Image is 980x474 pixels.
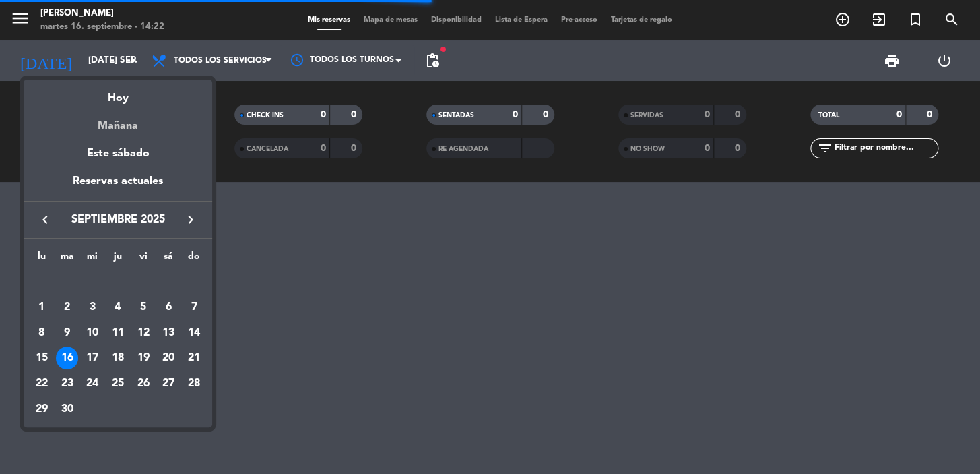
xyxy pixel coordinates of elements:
div: 4 [106,296,129,319]
td: 21 de septiembre de 2025 [181,346,207,372]
td: 26 de septiembre de 2025 [131,371,156,396]
div: 13 [157,322,180,345]
div: 15 [30,347,53,369]
th: jueves [105,249,131,270]
td: 10 de septiembre de 2025 [79,320,105,346]
div: 18 [106,347,129,369]
i: keyboard_arrow_left [37,212,53,228]
div: 23 [56,372,79,395]
div: Mañana [24,107,212,135]
div: 3 [81,296,104,319]
div: Hoy [24,80,212,107]
div: 17 [81,347,104,369]
td: 15 de septiembre de 2025 [29,346,55,372]
button: keyboard_arrow_left [33,211,57,229]
td: 8 de septiembre de 2025 [29,320,55,346]
div: 6 [157,296,180,319]
td: SEP. [29,270,207,295]
th: sábado [156,249,182,270]
td: 17 de septiembre de 2025 [79,346,105,372]
div: 12 [132,322,155,345]
div: 10 [81,322,104,345]
td: 25 de septiembre de 2025 [105,371,131,396]
div: 7 [183,296,205,319]
div: 21 [183,347,205,369]
td: 30 de septiembre de 2025 [55,396,80,422]
div: 1 [30,296,53,319]
td: 2 de septiembre de 2025 [55,295,80,320]
td: 27 de septiembre de 2025 [156,371,182,396]
td: 19 de septiembre de 2025 [131,346,156,372]
td: 28 de septiembre de 2025 [181,371,207,396]
div: Este sábado [24,135,212,173]
div: 16 [56,347,79,369]
span: septiembre 2025 [57,211,178,229]
div: 30 [56,398,79,421]
button: keyboard_arrow_right [178,211,203,229]
td: 23 de septiembre de 2025 [55,371,80,396]
div: 19 [132,347,155,369]
td: 6 de septiembre de 2025 [156,295,182,320]
td: 12 de septiembre de 2025 [131,320,156,346]
td: 29 de septiembre de 2025 [29,396,55,422]
div: 29 [30,398,53,421]
td: 14 de septiembre de 2025 [181,320,207,346]
th: domingo [181,249,207,270]
th: miércoles [79,249,105,270]
div: 5 [132,296,155,319]
th: viernes [131,249,156,270]
div: 20 [157,347,180,369]
div: 8 [30,322,53,345]
td: 22 de septiembre de 2025 [29,371,55,396]
div: 22 [30,372,53,395]
div: 25 [106,372,129,395]
td: 4 de septiembre de 2025 [105,295,131,320]
td: 11 de septiembre de 2025 [105,320,131,346]
td: 3 de septiembre de 2025 [79,295,105,320]
div: 27 [157,372,180,395]
i: keyboard_arrow_right [183,212,199,228]
td: 20 de septiembre de 2025 [156,346,182,372]
td: 9 de septiembre de 2025 [55,320,80,346]
td: 5 de septiembre de 2025 [131,295,156,320]
div: 9 [56,322,79,345]
td: 18 de septiembre de 2025 [105,346,131,372]
div: 26 [132,372,155,395]
div: 2 [56,296,79,319]
div: 11 [106,322,129,345]
td: 1 de septiembre de 2025 [29,295,55,320]
th: martes [55,249,80,270]
div: 24 [81,372,104,395]
td: 7 de septiembre de 2025 [181,295,207,320]
th: lunes [29,249,55,270]
div: 14 [183,322,205,345]
div: 28 [183,372,205,395]
td: 24 de septiembre de 2025 [79,371,105,396]
td: 13 de septiembre de 2025 [156,320,182,346]
div: Reservas actuales [24,173,212,200]
td: 16 de septiembre de 2025 [55,346,80,372]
